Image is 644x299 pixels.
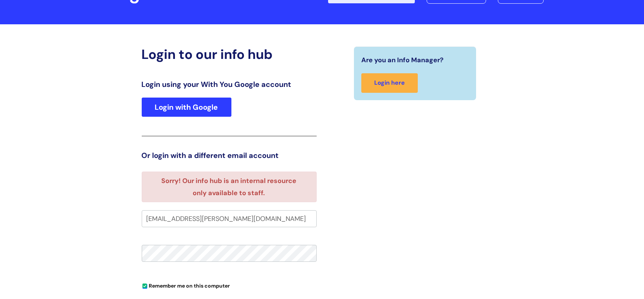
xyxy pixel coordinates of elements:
span: Are you an Info Manager? [361,54,444,66]
a: Login with Google [142,98,231,117]
input: Remember me on this computer [142,284,147,289]
h3: Or login with a different email account [142,151,317,160]
h2: Login to our info hub [142,46,317,62]
label: Remember me on this computer [142,281,230,289]
h3: Login using your With You Google account [142,80,317,89]
li: Sorry! Our info hub is an internal resource only available to staff. [155,175,303,199]
div: You can uncheck this option if you're logging in from a shared device [142,279,317,291]
input: Your e-mail address [142,210,317,227]
a: Login here [361,73,418,93]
